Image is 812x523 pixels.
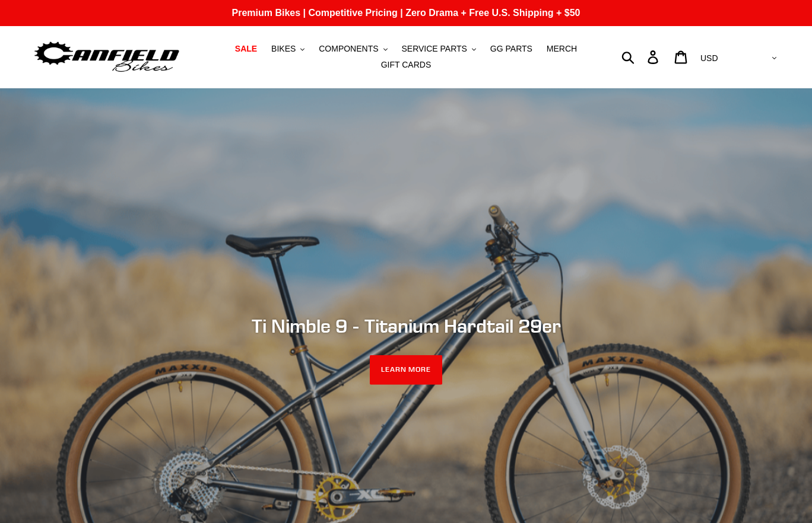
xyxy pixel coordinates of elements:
span: MERCH [547,44,577,54]
button: SERVICE PARTS [395,41,481,57]
a: GG PARTS [484,41,538,57]
a: MERCH [541,41,583,57]
span: GG PARTS [490,44,532,54]
h2: Ti Nimble 9 - Titanium Hardtail 29er [83,315,729,337]
img: Canfield Bikes [33,39,181,76]
button: COMPONENTS [313,41,393,57]
a: GIFT CARDS [375,57,437,73]
a: LEARN MORE [370,355,443,385]
button: BIKES [265,41,310,57]
span: SALE [235,44,257,54]
a: SALE [229,41,263,57]
span: GIFT CARDS [381,60,432,70]
span: SERVICE PARTS [401,44,467,54]
span: COMPONENTS [319,44,378,54]
span: BIKES [271,44,296,54]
